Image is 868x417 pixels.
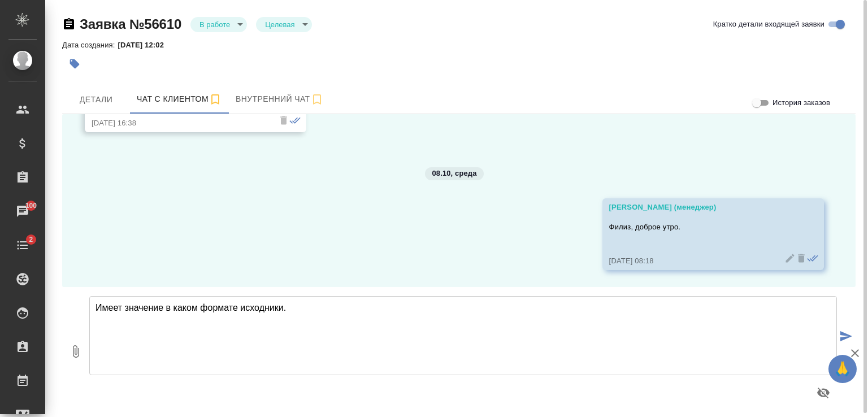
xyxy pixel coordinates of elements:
button: 🙏 [828,355,857,383]
div: [DATE] 16:38 [92,118,267,129]
button: Добавить тэг [62,51,87,76]
div: В работе [256,17,311,32]
p: 08.10, среда [432,168,476,179]
p: [DATE] 12:02 [118,41,172,49]
div: В работе [190,17,247,32]
button: Скопировать ссылку [62,18,76,31]
span: История заказов [772,97,830,108]
button: Целевая [262,20,298,29]
svg: Подписаться [209,93,222,106]
span: Внутренний чат [236,92,324,106]
span: 100 [19,200,44,211]
div: [PERSON_NAME] (менеджер) [609,202,784,213]
svg: Подписаться [310,93,324,106]
a: 100 [3,197,42,225]
button: 77089390429 (Мамедова Филиз) - (undefined) [130,85,229,114]
span: 🙏 [833,357,852,381]
a: 2 [3,231,42,259]
span: 2 [22,234,40,245]
button: В работе [196,20,233,29]
div: [DATE] 08:18 [609,255,784,267]
span: Чат с клиентом [137,92,222,106]
span: Кратко детали входящей заявки [713,19,824,30]
p: Дата создания: [62,41,118,49]
p: Филиз, доброе утро. [609,221,784,233]
button: Предпросмотр [810,379,837,406]
a: Заявка №56610 [80,16,181,32]
span: Детали [69,93,123,107]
